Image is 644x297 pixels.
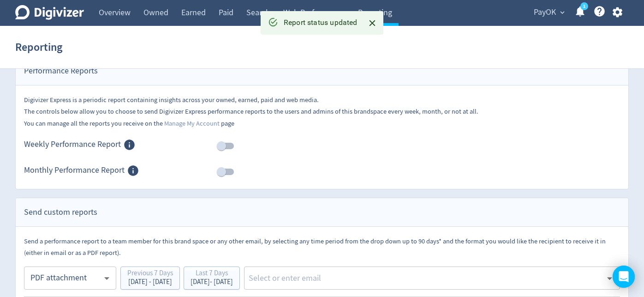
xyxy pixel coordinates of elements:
input: Select or enter email [248,271,602,285]
svg: Members of this Brand Space can receive Weekly Performance Report via email when enabled [123,139,136,151]
div: Performance Reports [16,57,628,85]
span: Monthly Performance Report [24,164,125,177]
img: logo_orange.svg [15,15,22,22]
div: Domain Overview [35,55,83,61]
button: PayOK [531,5,567,20]
text: 1 [583,3,585,10]
small: Send a performance report to a team member for this brand space or any other email, by selecting ... [24,237,606,257]
img: website_grey.svg [15,24,22,31]
span: PayOK [534,5,556,20]
div: v 4.0.25 [26,15,45,22]
div: Previous 7 Days [127,270,173,279]
img: tab_keywords_by_traffic_grey.svg [92,54,99,61]
button: Open [602,271,617,285]
a: 1 [580,2,588,10]
div: Report status updated [284,14,358,32]
span: Weekly Performance Report [24,139,121,151]
div: Last 7 Days [191,270,233,279]
small: You can manage all the reports you receive on the page [24,119,234,128]
span: expand_more [558,8,566,17]
button: Last 7 Days[DATE]- [DATE] [184,267,240,290]
div: Domain: [DOMAIN_NAME] [24,24,101,31]
div: [DATE] - [DATE] [127,279,173,285]
button: Previous 7 Days[DATE] - [DATE] [120,267,180,290]
div: Keywords by Traffic [102,55,155,61]
a: Manage My Account [164,119,220,128]
small: The controls below allow you to choose to send Digivizer Express performance reports to the users... [24,107,478,116]
img: tab_domain_overview_orange.svg [25,54,32,61]
svg: Members of this Brand Space can receive Monthly Performance Report via email when enabled [127,164,139,177]
button: Close [365,16,380,31]
div: PDF attachment [30,268,101,289]
div: Send custom reports [16,198,628,227]
h1: Reporting [15,32,62,62]
div: [DATE] - [DATE] [191,279,233,285]
div: Open Intercom Messenger [613,266,635,288]
small: Digivizer Express is a periodic report containing insights across your owned, earned, paid and we... [24,96,319,104]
